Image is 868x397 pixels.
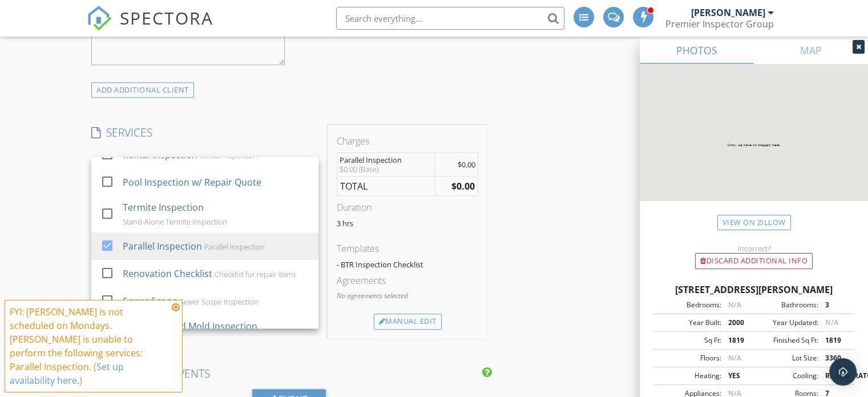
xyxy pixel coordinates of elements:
[818,335,851,346] div: 1819
[754,37,868,64] a: MAP
[91,82,194,98] div: ADD ADDITIONAL client
[657,318,721,328] div: Year Built:
[123,200,204,214] div: Termite Inspection
[721,335,754,346] div: 1819
[695,253,813,269] div: Discard Additional info
[728,353,741,363] span: N/A
[458,159,475,170] span: $0.00
[337,274,478,287] div: Agreements
[825,318,838,327] span: N/A
[665,18,774,30] div: Premier Inspector Group
[123,175,261,189] div: Pool Inspection w/ Repair Quote
[87,15,213,39] a: SPECTORA
[337,260,478,269] div: - BTR Inspection Checklist
[180,297,259,306] div: Sewer Scope Inspection
[204,242,265,251] div: Parallel Inspection
[657,300,721,310] div: Bedrooms:
[337,176,435,196] td: TOTAL
[829,358,857,386] div: Open Intercom Messenger
[721,371,754,381] div: YES
[337,291,478,301] p: No agreements selected
[123,294,177,308] div: Sewer Scope
[717,215,791,230] a: View on Zillow
[123,267,212,280] div: Renovation Checklist
[337,242,478,255] div: Templates
[691,7,765,18] div: [PERSON_NAME]
[653,283,854,296] div: [STREET_ADDRESS][PERSON_NAME]
[818,353,851,363] div: 3360
[754,335,818,346] div: Finished Sq Ft:
[123,217,227,226] div: Stand-Alone Termite Inspection
[721,318,754,328] div: 2000
[337,219,478,228] p: 3 hrs
[337,134,478,148] div: Charges
[374,314,442,330] div: Manual Edit
[123,239,202,253] div: Parallel Inspection
[640,64,868,228] img: streetview
[451,180,475,193] strong: $0.00
[640,37,754,64] a: PHOTOS
[657,371,721,381] div: Heating:
[754,318,818,328] div: Year Updated:
[120,6,213,30] span: SPECTORA
[91,125,318,140] h4: SERVICES
[123,319,257,333] div: Air Quality and Mold Inspection
[10,305,168,387] div: FYI: [PERSON_NAME] is not scheduled on Mondays. [PERSON_NAME] is unable to perform the following ...
[215,270,296,279] div: Checklist for repair items
[87,6,112,31] img: The Best Home Inspection Software - Spectora
[640,244,868,253] div: Incorrect?
[728,300,741,310] span: N/A
[818,371,851,381] div: REFRIGERATOR
[657,335,721,346] div: Sq Ft:
[337,200,478,214] div: Duration
[340,155,433,165] div: Parallel Inspection
[340,165,433,174] div: $0.00 (Base)
[754,300,818,310] div: Bathrooms:
[336,7,564,30] input: Search everything...
[91,366,487,381] h4: INSPECTION EVENTS
[657,353,721,363] div: Floors:
[754,353,818,363] div: Lot Size:
[818,300,851,310] div: 3
[754,371,818,381] div: Cooling:
[200,151,257,160] div: Rental Inspection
